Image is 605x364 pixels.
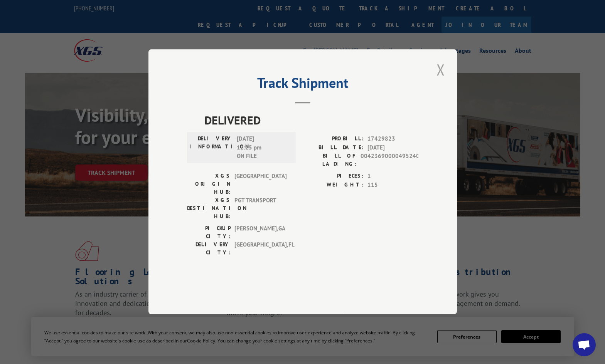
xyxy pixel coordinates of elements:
span: 17429823 [367,135,418,144]
a: Open chat [573,333,596,356]
label: DELIVERY INFORMATION: [189,135,233,161]
label: PROBILL: [303,135,364,144]
label: DELIVERY CITY: [187,241,231,257]
label: XGS ORIGIN HUB: [187,172,231,196]
span: DELIVERED [204,112,418,129]
label: PICKUP CITY: [187,225,231,241]
button: Close modal [434,59,447,80]
span: [DATE] 12:25 pm ON FILE [237,135,289,161]
span: [DATE] [367,143,418,152]
span: [GEOGRAPHIC_DATA] [234,172,286,196]
label: PIECES: [303,172,364,181]
label: XGS DESTINATION HUB: [187,196,231,221]
label: BILL DATE: [303,143,364,152]
span: 00423690000495240 [361,152,418,168]
span: 1 [367,172,418,181]
span: [GEOGRAPHIC_DATA] , FL [234,241,286,257]
span: 115 [367,181,418,190]
label: BILL OF LADING: [303,152,357,168]
h2: Track Shipment [187,77,418,92]
label: WEIGHT: [303,181,364,190]
span: PGT TRANSPORT [234,196,286,221]
span: [PERSON_NAME] , GA [234,225,286,241]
